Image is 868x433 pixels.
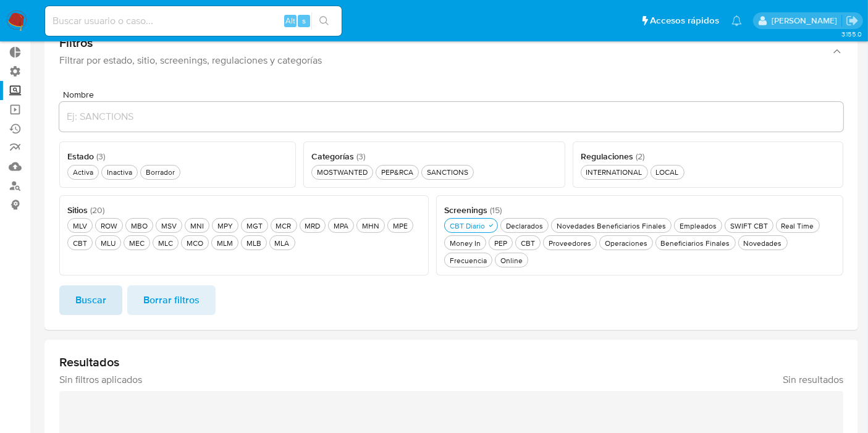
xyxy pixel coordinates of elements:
[302,15,306,27] span: s
[45,13,342,29] input: Buscar usuario o caso...
[311,12,337,30] button: search-icon
[772,15,841,27] p: igor.oliveirabrito@mercadolibre.com
[731,15,742,26] a: Notificaciones
[650,14,719,27] span: Accesos rápidos
[841,29,862,39] span: 3.155.0
[846,14,859,27] a: Salir
[285,15,295,27] span: Alt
